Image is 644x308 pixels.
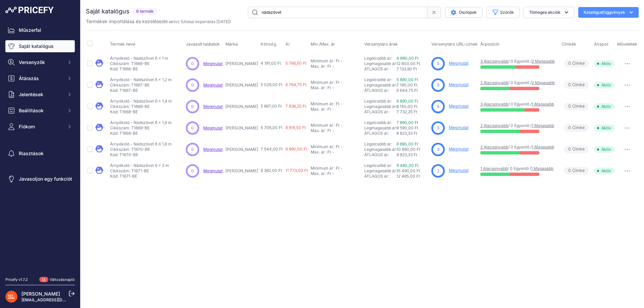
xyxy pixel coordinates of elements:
a: 2 Alacsonyabb [480,80,508,85]
font: Legolcsóbb ár: [364,120,392,125]
a: [PERSON_NAME] [21,291,60,297]
font: 12 600,00 Ft [396,61,420,66]
a: Saját katalógus [5,40,75,52]
button: Oszlopok [445,7,482,18]
font: Cikkszám: T1670-BE [110,147,150,152]
a: Javasoljon egy funkciót [5,173,75,185]
font: [PERSON_NAME] [225,147,258,152]
font: 11 773,00 Ft [285,168,308,173]
font: Kód: T1668-BE [110,109,138,114]
font: 6 706,00 Ft [261,125,282,130]
font: Megmutat [449,104,469,109]
font: 5 [437,82,439,87]
font: Ft [327,85,331,90]
font: Termék neve [110,42,135,47]
a: Megmutat [449,146,469,151]
font: Legmagasabb ár: [364,61,397,66]
font: Szűrők [500,10,514,15]
a: Legolcsóbb ár: [364,163,392,168]
font: Ft [327,171,331,176]
font: Cikkszám: T1671-BE [110,168,149,173]
a: [EMAIL_ADDRESS][DOMAIN_NAME] [21,297,92,302]
font: Árpozíció [480,42,499,47]
font: Minimum ár: [311,123,334,128]
font: Címke [572,168,585,173]
button: Állapot [594,42,610,47]
font: Max. ár: [311,128,326,133]
font: Kód: T1666-BE [110,66,138,71]
a: 2 Alacsonyabb [480,123,508,128]
font: / 0 Egyenlő / [508,80,532,85]
font: Címkék [561,42,576,47]
font: Minimum ár: [311,144,334,149]
font: Megmutat [449,125,469,130]
font: Oszlopok [459,10,477,15]
font: - [341,80,343,85]
font: 5 029,00 Ft [261,82,282,87]
font: ÁTLAGOS ár: [364,109,389,114]
a: 1 Magasabb [532,144,554,149]
font: Árnyékoló - Nádszövet 6 x 1,2 m [110,77,172,82]
font: Ft [327,107,331,112]
font: - [332,85,334,90]
a: 1 Magasabb [532,102,554,107]
font: 7 133,80 Ft [396,66,417,71]
font: Versenyzők [19,59,45,65]
a: Legolcsóbb ár: [364,56,392,61]
a: Megmutat [449,168,469,173]
a: 86 aktív [163,19,178,24]
font: Termékek importálása és kezelése [86,18,162,24]
font: / 0 Egyenlő / [507,166,531,171]
font: (Utolsó importálás [DATE]) [181,19,231,24]
font: 15 490,00 Ft [396,168,420,173]
font: 0 [191,125,194,130]
font: 5 867,00 Ft [261,104,282,109]
font: 5 786,50 Ft [285,61,307,66]
font: 0 [191,104,194,109]
a: Legolcsóbb ár: [364,141,392,146]
font: 7 838,25 Ft [285,104,306,109]
font: 4 191,00 Ft [261,61,281,66]
a: Változásnapló [50,277,75,282]
font: Max. ár: [311,64,326,69]
font: Minimum ár: [311,80,334,85]
a: Megmutat [203,104,223,109]
font: - [332,171,334,176]
font: Versenytárs URL-címek [431,42,478,47]
nav: Oldalsáv [5,24,75,269]
font: 2 [437,168,439,173]
font: - [332,107,334,112]
font: Minimum ár: [311,58,334,63]
a: 6 890,00 Ft [396,99,418,104]
img: Pricefy logó [5,7,54,13]
a: Megmutat [203,168,223,173]
a: Riasztások [5,147,75,160]
font: Cikkszám: T1666-BE [110,61,150,66]
font: 8 150,00 Ft [396,104,418,109]
a: 4 890,00 Ft [396,56,419,61]
font: - [341,58,343,63]
a: 5 890,00 Ft [396,77,418,82]
button: Átárazás [5,72,75,84]
font: 0 [568,61,571,66]
button: Versenyzők [5,56,75,68]
font: Aktív [601,168,611,173]
font: / 0 Egyenlő / [508,144,532,149]
font: Költség [261,42,276,47]
font: Aktív [601,147,611,152]
font: Árnyékoló - Nádszövet 6 X 1,8 m [110,141,172,146]
font: Legmagasabb ár: [364,147,397,152]
font: 1 Magasabb [532,123,554,128]
font: Árnyékoló - Nádszövet 6 x 1 m [110,56,168,61]
button: Költség [261,42,277,47]
a: 3 Alacsonyabb [480,102,508,107]
font: Megmutat [203,125,223,130]
font: Műszerfal [19,27,41,33]
font: - [341,101,343,106]
font: Címke [572,82,585,87]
